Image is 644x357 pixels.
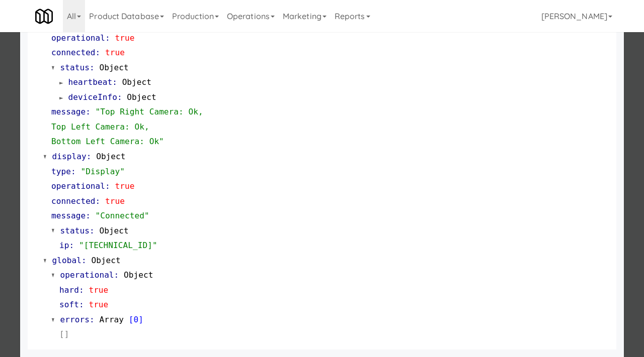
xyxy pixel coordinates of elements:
span: true [89,300,108,309]
span: : [112,77,117,87]
span: Object [127,92,156,102]
span: Object [96,152,125,161]
span: display [52,152,87,161]
span: : [114,270,119,280]
span: Object [124,270,153,280]
span: Object [91,256,120,265]
span: true [89,285,108,295]
span: : [86,107,91,116]
span: Object [99,226,128,235]
span: ip [59,241,69,250]
span: type [51,167,71,176]
span: connected [51,48,96,57]
span: Array [99,315,124,324]
span: Object [122,77,151,87]
span: "[TECHNICAL_ID]" [79,241,157,250]
span: global [52,256,82,265]
span: Object [99,63,128,72]
span: : [87,152,92,161]
span: hard [59,285,79,295]
span: "Connected" [96,211,149,220]
span: operational [60,270,114,280]
span: connected [51,196,96,206]
span: soft [59,300,79,309]
span: ] [138,315,143,324]
span: true [105,196,125,206]
span: : [90,226,95,235]
span: : [69,241,74,250]
span: "Display" [80,167,125,176]
span: 0 [134,315,139,324]
span: : [82,256,87,265]
span: [ [129,315,134,324]
span: operational [51,33,105,43]
span: heartbeat [68,77,113,87]
span: : [96,196,101,206]
span: : [86,211,91,220]
span: true [115,181,135,191]
span: : [90,315,95,324]
span: message [51,107,86,116]
span: operational [51,181,105,191]
span: : [79,300,84,309]
span: : [105,33,110,43]
span: : [117,92,122,102]
span: : [79,285,84,295]
span: status [60,63,90,72]
span: errors [60,315,90,324]
span: : [71,167,76,176]
span: deviceInfo [68,92,117,102]
span: status [60,226,90,235]
img: Micromart [35,8,53,25]
span: "Top Right Camera: Ok, Top Left Camera: Ok, Bottom Left Camera: Ok" [51,107,203,146]
span: message [51,211,86,220]
span: : [90,63,95,72]
span: : [96,48,101,57]
span: true [115,33,135,43]
span: : [105,181,110,191]
span: true [105,48,125,57]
